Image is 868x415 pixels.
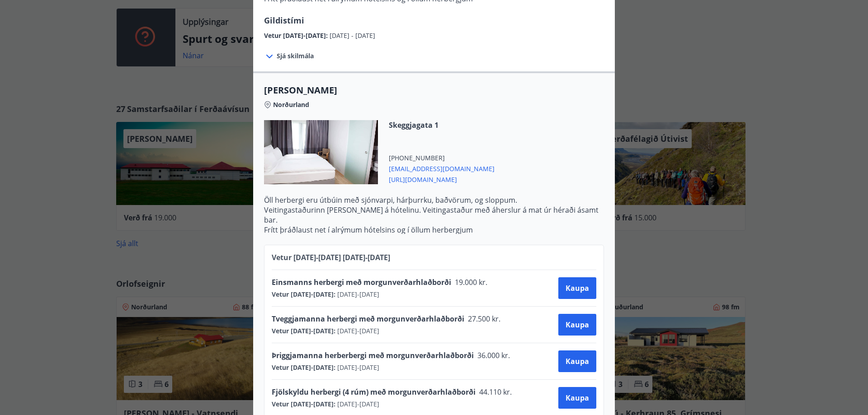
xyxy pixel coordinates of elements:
[273,100,309,109] span: Norðurland
[264,31,330,40] span: Vetur [DATE]-[DATE] :
[264,15,304,26] span: Gildistími
[389,120,495,130] span: Skeggjagata 1
[277,51,314,61] span: Sjá skilmála
[264,84,604,97] span: [PERSON_NAME]
[389,163,495,173] span: [EMAIL_ADDRESS][DOMAIN_NAME]
[330,31,375,40] span: [DATE] - [DATE]
[389,154,495,163] span: [PHONE_NUMBER]
[389,173,495,184] span: [URL][DOMAIN_NAME]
